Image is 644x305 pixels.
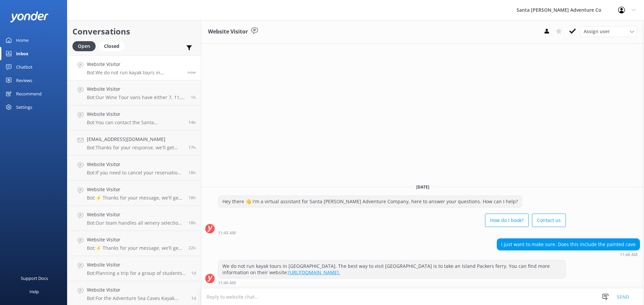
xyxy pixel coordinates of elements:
[584,28,610,35] span: Assign user
[87,186,183,193] h4: Website Visitor
[87,85,186,93] h4: Website Visitor
[87,245,183,251] p: Bot: ⚡ Thanks for your message, we'll get back to you as soon as we can. You're also welcome to k...
[72,42,99,50] a: Open
[16,87,42,100] div: Recommend
[87,136,183,143] h4: [EMAIL_ADDRESS][DOMAIN_NAME]
[21,272,48,285] div: Support Docs
[87,261,186,269] h4: Website Visitor
[87,270,186,276] p: Bot: Planning a trip for a group of students? Fill out the form at [URL][DOMAIN_NAME] or send an ...
[87,211,183,218] h4: Website Visitor
[67,131,201,156] a: [EMAIL_ADDRESS][DOMAIN_NAME]Bot:Thanks for your response, we'll get back to you as soon as we can...
[485,214,529,227] button: How do I book?
[67,80,201,105] a: Website VisitorBot:Our Wine Tour vans have either 7, 11, or 14 seat capacity for public tours. If...
[67,55,201,80] a: Website VisitorBot:We do not run kayak tours in [GEOGRAPHIC_DATA]. The best way to visit [GEOGRAP...
[191,270,196,276] span: Sep 11 2025 08:51am (UTC -07:00) America/Tijuana
[218,230,566,235] div: Sep 12 2025 11:45am (UTC -07:00) America/Tijuana
[218,196,522,207] div: Hey there 👋 I'm a virtual assistant for Santa [PERSON_NAME] Adventure Company, here to answer you...
[16,100,32,114] div: Settings
[191,94,196,100] span: Sep 12 2025 10:30am (UTC -07:00) America/Tijuana
[189,170,196,175] span: Sep 11 2025 05:45pm (UTC -07:00) America/Tijuana
[208,27,248,36] h3: Website Visitor
[87,220,183,226] p: Bot: Our team handles all winery selections and reservations, partnering with over a dozen premie...
[87,170,183,176] p: Bot: If you need to cancel your reservation, please contact the Santa [PERSON_NAME] Adventure Co....
[67,206,201,231] a: Website VisitorBot:Our team handles all winery selections and reservations, partnering with over ...
[218,281,236,285] strong: 11:46 AM
[67,181,201,206] a: Website VisitorBot:⚡ Thanks for your message, we'll get back to you as soon as we can. You're als...
[16,60,33,74] div: Chatbot
[87,110,183,118] h4: Website Visitor
[189,145,196,150] span: Sep 11 2025 05:46pm (UTC -07:00) America/Tijuana
[580,26,637,37] div: Assign User
[532,214,566,227] button: Contact us
[218,231,236,235] strong: 11:45 AM
[87,161,183,168] h4: Website Visitor
[497,252,640,257] div: Sep 12 2025 11:46am (UTC -07:00) America/Tijuana
[99,42,128,50] a: Closed
[189,245,196,251] span: Sep 11 2025 01:17pm (UTC -07:00) America/Tijuana
[288,269,340,276] a: [URL][DOMAIN_NAME].
[87,236,183,243] h4: Website Visitor
[87,120,183,126] p: Bot: You can contact the Santa [PERSON_NAME] Adventure Co. team at [PHONE_NUMBER], or by emailing...
[191,295,196,301] span: Sep 11 2025 07:56am (UTC -07:00) America/Tijuana
[189,220,196,226] span: Sep 11 2025 05:03pm (UTC -07:00) America/Tijuana
[87,295,186,301] p: Bot: For the Adventure Sea Caves Kayak Tour, the ferry departs from [GEOGRAPHIC_DATA] in the [GEO...
[189,120,196,125] span: Sep 11 2025 09:05pm (UTC -07:00) America/Tijuana
[16,74,32,87] div: Reviews
[87,70,182,76] p: Bot: We do not run kayak tours in [GEOGRAPHIC_DATA]. The best way to visit [GEOGRAPHIC_DATA] is t...
[620,253,638,257] strong: 11:46 AM
[67,105,201,131] a: Website VisitorBot:You can contact the Santa [PERSON_NAME] Adventure Co. team at [PHONE_NUMBER], ...
[218,260,566,278] div: We do not run kayak tours in [GEOGRAPHIC_DATA]. The best way to visit [GEOGRAPHIC_DATA] is to tak...
[218,280,566,285] div: Sep 12 2025 11:46am (UTC -07:00) America/Tijuana
[72,41,96,51] div: Open
[99,41,124,51] div: Closed
[10,11,49,22] img: yonder-white-logo.png
[67,156,201,181] a: Website VisitorBot:If you need to cancel your reservation, please contact the Santa [PERSON_NAME]...
[87,61,182,68] h4: Website Visitor
[497,239,640,250] div: I just want to make sure. Does this include the painted cave
[189,195,196,201] span: Sep 11 2025 05:17pm (UTC -07:00) America/Tijuana
[87,286,186,294] h4: Website Visitor
[16,47,29,60] div: Inbox
[67,256,201,281] a: Website VisitorBot:Planning a trip for a group of students? Fill out the form at [URL][DOMAIN_NAM...
[16,33,29,47] div: Home
[87,145,183,151] p: Bot: Thanks for your response, we'll get back to you as soon as we can during opening hours.
[87,195,183,201] p: Bot: ⚡ Thanks for your message, we'll get back to you as soon as we can. You're also welcome to k...
[412,184,433,190] span: [DATE]
[187,69,196,75] span: Sep 12 2025 11:46am (UTC -07:00) America/Tijuana
[72,25,196,38] h2: Conversations
[87,94,186,100] p: Bot: Our Wine Tour vans have either 7, 11, or 14 seat capacity for public tours. If you have a gr...
[30,285,39,298] div: Help
[67,231,201,256] a: Website VisitorBot:⚡ Thanks for your message, we'll get back to you as soon as we can. You're als...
